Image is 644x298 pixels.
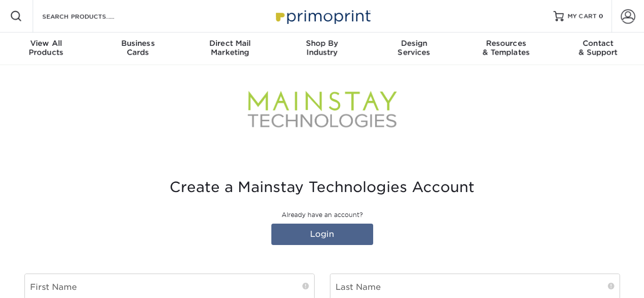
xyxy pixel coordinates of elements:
div: Marketing [184,39,276,57]
a: DesignServices [368,33,460,65]
p: Already have an account? [24,210,620,220]
span: Direct Mail [184,39,276,48]
span: Contact [552,39,644,48]
div: Cards [92,39,184,57]
a: Shop ByIndustry [276,33,368,65]
img: Mainstay Technologies [246,90,399,130]
div: & Support [552,39,644,57]
div: Services [368,39,460,57]
img: Primoprint [271,5,373,27]
span: Design [368,39,460,48]
span: Shop By [276,39,368,48]
a: BusinessCards [92,33,184,65]
span: Resources [460,39,552,48]
span: Business [92,39,184,48]
a: Resources& Templates [460,33,552,65]
input: SEARCH PRODUCTS..... [41,10,141,22]
a: Login [271,224,373,245]
div: Industry [276,39,368,57]
span: MY CART [568,12,597,21]
span: 0 [599,13,603,20]
h3: Create a Mainstay Technologies Account [24,179,620,196]
a: Contact& Support [552,33,644,65]
a: Direct MailMarketing [184,33,276,65]
div: & Templates [460,39,552,57]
